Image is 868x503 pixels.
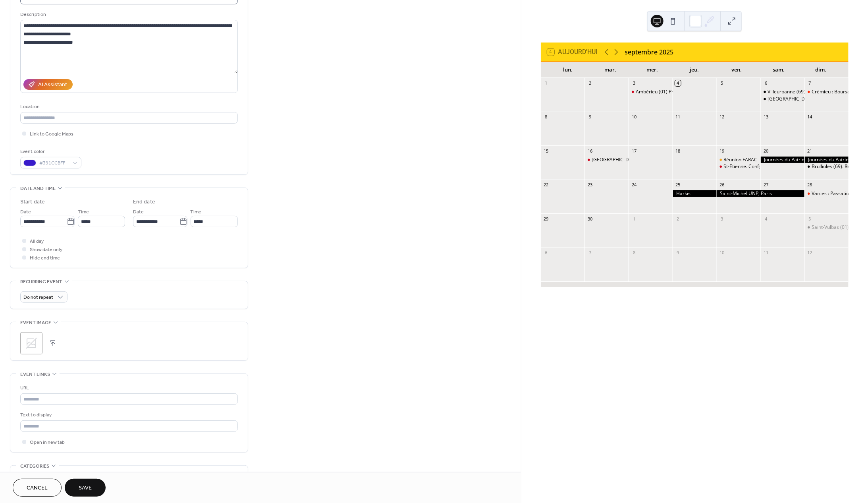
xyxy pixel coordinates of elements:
div: Saint-Vulbas (01) Saint-Michel [804,224,849,231]
span: Time [78,208,89,217]
div: 9 [675,250,681,255]
div: Ambérieu (01) Prise de commandement [629,89,673,95]
div: 16 [587,148,593,154]
div: 24 [631,182,637,188]
div: URL [20,384,236,392]
span: Event links [20,370,50,379]
div: Journées du Patrimoine [760,157,804,163]
div: Text to display [20,411,236,419]
div: 7 [807,80,813,86]
div: 12 [807,250,813,255]
div: 3 [631,80,637,86]
div: 14 [807,114,813,120]
div: ; [20,332,42,354]
div: Villeurbanne (69) Libération [760,89,804,95]
div: 7 [587,250,593,255]
div: Start date [20,198,45,206]
div: Réunion FARAC [717,157,761,163]
div: 20 [763,148,769,154]
div: Lyon. Aviation [584,157,629,163]
div: [GEOGRAPHIC_DATA]. Libération [768,96,840,103]
div: 5 [719,80,725,86]
div: 5 [807,216,813,222]
span: Recurring event [20,278,62,286]
div: 17 [631,148,637,154]
div: 25 [675,182,681,188]
div: mer. [631,62,673,78]
div: St-Etienne. Conf; terrorisme [717,163,761,170]
div: 22 [543,182,549,188]
div: dim. [800,62,842,78]
div: 30 [587,216,593,222]
div: Réunion FARAC [724,157,758,163]
span: Time [191,208,202,217]
div: Location [20,103,236,111]
div: End date [133,198,155,206]
div: 23 [587,182,593,188]
div: sam. [758,62,800,78]
div: 3 [719,216,725,222]
div: Description [20,10,236,19]
div: septembre 2025 [625,47,674,57]
span: Show date only [30,246,62,254]
div: 8 [631,250,637,255]
div: 21 [807,148,813,154]
div: 12 [719,114,725,120]
div: 19 [719,148,725,154]
div: Ambérieu (01) Prise de commandement [636,89,724,95]
div: 2 [587,80,593,86]
div: 1 [631,216,637,222]
span: Link to Google Maps [30,130,73,139]
span: Event image [20,319,51,327]
span: All day [30,238,44,246]
div: Journées du Patrimoine [804,157,849,163]
div: Varces : Passation de commandement 7ème BCA [804,190,849,197]
span: #391CCBFF [39,159,69,168]
div: 4 [763,216,769,222]
div: 6 [763,80,769,86]
div: Event color [20,147,80,156]
div: 27 [763,182,769,188]
div: Harkis [673,190,717,197]
div: AI Assistant [38,81,67,89]
span: Open in new tab [30,439,65,447]
span: Do not repeat [23,293,53,302]
button: Cancel [13,479,62,497]
div: 13 [763,114,769,120]
div: 18 [675,148,681,154]
div: Brullioles (69). Repas Légion [804,163,849,170]
span: Date and time [20,184,56,193]
div: Lyon. Libération [760,96,804,103]
button: AI Assistant [23,79,73,90]
div: Villeurbanne (69) Libération [768,89,829,95]
div: 29 [543,216,549,222]
div: 11 [763,250,769,255]
div: 10 [631,114,637,120]
button: Save [65,479,106,497]
div: 8 [543,114,549,120]
div: 1 [543,80,549,86]
div: 28 [807,182,813,188]
div: 4 [675,80,681,86]
div: 11 [675,114,681,120]
span: Cancel [27,484,48,493]
span: Hide end time [30,254,60,263]
div: 15 [543,148,549,154]
div: 6 [543,250,549,255]
div: 26 [719,182,725,188]
div: mar. [589,62,631,78]
div: Crémieu : Bourse Militaria [804,89,849,95]
div: 9 [587,114,593,120]
div: jeu. [673,62,716,78]
span: Categories [20,462,49,470]
div: 2 [675,216,681,222]
span: Date [133,208,144,217]
div: [GEOGRAPHIC_DATA]. Aviation [592,157,660,163]
div: lun. [547,62,589,78]
span: Date [20,208,31,217]
div: 10 [719,250,725,255]
div: St-Etienne. Conf; terrorisme [724,163,785,170]
div: Saint-Michel UNP, Paris [717,190,805,197]
span: Save [79,484,92,493]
